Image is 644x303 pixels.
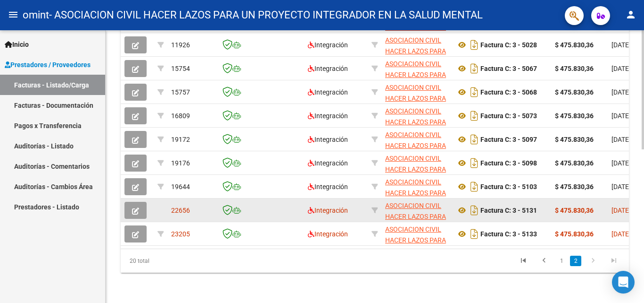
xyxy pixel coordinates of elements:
span: ASOCIACION CIVIL HACER LAZOS PARA UN PROYECTO INTEGRADOR EN LA SALUD MENTAL [385,107,446,158]
strong: $ 475.830,36 [555,183,594,190]
div: 30711773173 [385,177,448,197]
strong: $ 475.830,36 [555,207,594,214]
span: [DATE] [611,88,631,96]
span: Integración [308,136,348,143]
div: 30711773173 [385,82,448,102]
strong: $ 475.830,36 [555,112,594,120]
span: Integración [308,230,348,238]
span: ASOCIACION CIVIL HACER LAZOS PARA UN PROYECTO INTEGRADOR EN LA SALUD MENTAL [385,36,446,87]
span: [DATE] [611,230,631,238]
span: 23205 [171,230,190,238]
span: Integración [308,159,348,167]
span: ASOCIACION CIVIL HACER LAZOS PARA UN PROYECTO INTEGRADOR EN LA SALUD MENTAL [385,155,446,205]
span: 19176 [171,159,190,167]
strong: Factura C: 3 - 5098 [480,159,537,167]
span: 19644 [171,183,190,190]
span: Integración [308,41,348,49]
i: Descargar documento [468,132,480,147]
strong: Factura C: 3 - 5133 [480,230,537,238]
span: [DATE] [611,207,631,214]
li: page 2 [569,253,583,269]
span: [DATE] [611,41,631,49]
span: Integración [308,88,348,96]
mat-icon: menu [8,9,19,20]
span: Integración [308,183,348,190]
span: [DATE] [611,183,631,190]
mat-icon: person [625,9,636,20]
span: Inicio [5,39,29,50]
strong: Factura C: 3 - 5067 [480,65,537,72]
strong: $ 475.830,36 [555,41,594,49]
span: Integración [308,112,348,120]
span: ASOCIACION CIVIL HACER LAZOS PARA UN PROYECTO INTEGRADOR EN LA SALUD MENTAL [385,225,446,276]
span: omint [23,5,49,26]
strong: Factura C: 3 - 5103 [480,183,537,190]
span: Integración [308,207,348,214]
strong: $ 475.830,36 [555,230,594,238]
div: 30711773173 [385,35,448,55]
a: go to previous page [535,256,553,266]
div: 30711773173 [385,106,448,126]
span: ASOCIACION CIVIL HACER LAZOS PARA UN PROYECTO INTEGRADOR EN LA SALUD MENTAL [385,60,446,111]
strong: $ 475.830,36 [555,88,594,96]
strong: $ 475.830,36 [555,136,594,143]
strong: Factura C: 3 - 5131 [480,207,537,214]
strong: $ 475.830,36 [555,159,594,167]
strong: Factura C: 3 - 5073 [480,112,537,120]
strong: Factura C: 3 - 5097 [480,136,537,143]
span: ASOCIACION CIVIL HACER LAZOS PARA UN PROYECTO INTEGRADOR EN LA SALUD MENTAL [385,202,446,252]
i: Descargar documento [468,179,480,194]
span: 19172 [171,136,190,143]
span: ASOCIACION CIVIL HACER LAZOS PARA UN PROYECTO INTEGRADOR EN LA SALUD MENTAL [385,178,446,229]
a: go to next page [584,256,602,266]
i: Descargar documento [468,156,480,171]
span: Integración [308,65,348,72]
span: ASOCIACION CIVIL HACER LAZOS PARA UN PROYECTO INTEGRADOR EN LA SALUD MENTAL [385,84,446,134]
span: [DATE] [611,159,631,167]
span: 16809 [171,112,190,120]
span: [DATE] [611,65,631,72]
i: Descargar documento [468,85,480,100]
i: Descargar documento [468,61,480,76]
strong: Factura C: 3 - 5028 [480,41,537,49]
div: 30711773173 [385,200,448,220]
i: Descargar documento [468,37,480,52]
span: ASOCIACION CIVIL HACER LAZOS PARA UN PROYECTO INTEGRADOR EN LA SALUD MENTAL [385,131,446,182]
span: 11926 [171,41,190,49]
div: 20 total [121,249,221,273]
div: 30711773173 [385,224,448,244]
strong: $ 475.830,36 [555,65,594,72]
span: Prestadores / Proveedores [5,60,91,70]
span: [DATE] [611,136,631,143]
div: 30711773173 [385,153,448,173]
span: [DATE] [611,112,631,120]
a: 2 [570,256,581,266]
div: Open Intercom Messenger [612,271,635,294]
a: go to last page [605,256,623,266]
i: Descargar documento [468,226,480,242]
span: 15754 [171,65,190,72]
span: - ASOCIACION CIVIL HACER LAZOS PARA UN PROYECTO INTEGRADOR EN LA SALUD MENTAL [49,5,483,26]
div: 30711773173 [385,130,448,149]
span: 15757 [171,88,190,96]
div: 30711773173 [385,59,448,78]
i: Descargar documento [468,203,480,218]
a: 1 [556,256,567,266]
li: page 1 [554,253,569,269]
strong: Factura C: 3 - 5068 [480,88,537,96]
span: 22656 [171,207,190,214]
i: Descargar documento [468,108,480,123]
a: go to first page [514,256,532,266]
